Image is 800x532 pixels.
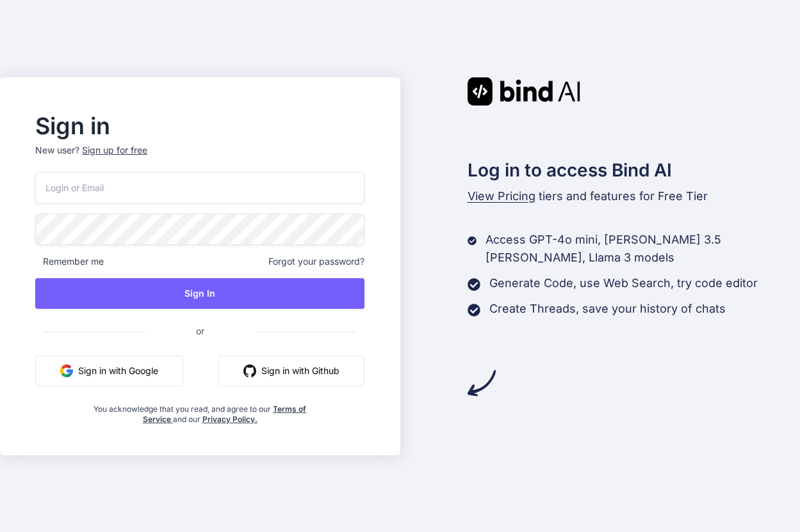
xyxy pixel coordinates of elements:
[202,414,257,424] a: Privacy Policy.
[143,404,307,424] a: Terms of Service
[243,364,256,377] img: github
[468,189,535,203] span: View Pricing
[218,356,364,386] button: Sign in with Github
[35,356,183,386] button: Sign in with Google
[486,231,800,267] p: Access GPT-4o mini, [PERSON_NAME] 3.5 [PERSON_NAME], Llama 3 models
[35,255,104,268] span: Remember me
[35,278,364,309] button: Sign In
[468,77,580,106] img: Bind AI logo
[268,255,364,268] span: Forgot your password?
[35,144,364,172] p: New user?
[60,364,73,377] img: google
[35,172,364,203] input: Login or Email
[82,144,147,157] div: Sign up for free
[90,396,310,425] div: You acknowledge that you read, and agree to our and our
[489,274,758,292] p: Generate Code, use Web Search, try code editor
[35,116,364,136] h2: Sign in
[145,315,256,347] span: or
[489,300,726,318] p: Create Threads, save your history of chats
[468,369,496,397] img: arrow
